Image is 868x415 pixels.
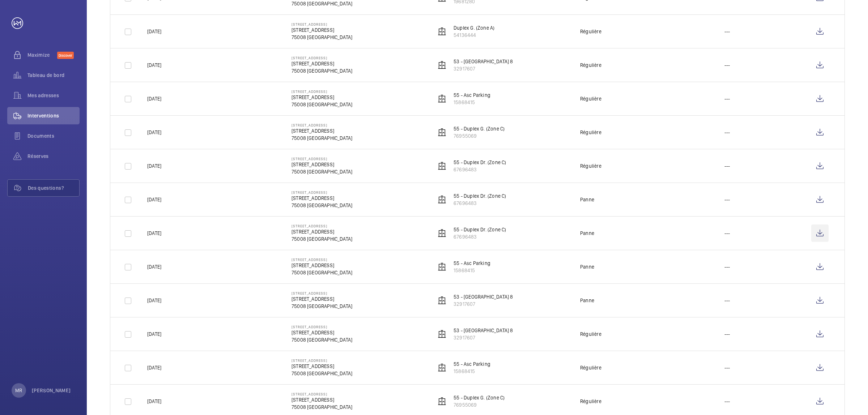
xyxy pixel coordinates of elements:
p: 67696483 [454,233,506,240]
img: elevator.svg [438,94,446,103]
p: [STREET_ADDRESS] [292,228,352,235]
img: elevator.svg [438,61,446,69]
p: 75008 [GEOGRAPHIC_DATA] [292,67,352,74]
p: --- [724,162,730,170]
p: 76955069 [454,132,505,140]
span: Interventions [27,112,80,119]
p: 75008 [GEOGRAPHIC_DATA] [292,101,352,108]
p: --- [724,95,730,102]
p: 55 - Asc Parking [454,260,490,267]
p: 55 - Duplex Dr. (Zone C) [454,192,506,200]
p: --- [724,196,730,203]
p: 55 - Duplex Dr. (Zone C) [454,226,506,233]
p: [STREET_ADDRESS] [292,60,352,67]
p: 75008 [GEOGRAPHIC_DATA] [292,134,352,142]
img: elevator.svg [438,397,446,406]
p: --- [724,230,730,237]
span: Discover [57,52,74,59]
p: 15868415 [454,368,490,375]
p: 32917607 [454,65,513,72]
p: 75008 [GEOGRAPHIC_DATA] [292,34,352,41]
p: [STREET_ADDRESS] [292,295,352,303]
p: 32917607 [454,334,513,341]
img: elevator.svg [438,330,446,338]
p: [STREET_ADDRESS] [292,94,352,101]
p: [STREET_ADDRESS] [292,123,352,127]
span: Maximize [27,51,57,59]
p: [DATE] [147,263,161,270]
div: Régulière [580,28,601,35]
p: [DATE] [147,297,161,304]
p: [STREET_ADDRESS] [292,89,352,94]
p: --- [724,330,730,338]
p: Duplex G. (Zone A) [454,24,494,31]
div: Régulière [580,95,601,102]
img: elevator.svg [438,162,446,170]
p: MR [15,387,22,394]
span: Des questions? [28,184,79,192]
p: 55 - Duplex Dr. (Zone C) [454,159,506,166]
img: elevator.svg [438,195,446,204]
p: --- [724,364,730,371]
p: [STREET_ADDRESS] [292,161,352,168]
p: [STREET_ADDRESS] [292,157,352,161]
div: Régulière [580,61,601,69]
p: 67696483 [454,166,506,173]
div: Régulière [580,398,601,405]
p: --- [724,129,730,136]
p: [STREET_ADDRESS] [292,262,352,269]
p: [DATE] [147,230,161,237]
p: 75008 [GEOGRAPHIC_DATA] [292,269,352,276]
img: elevator.svg [438,27,446,36]
p: [STREET_ADDRESS] [292,194,352,202]
p: [DATE] [147,61,161,69]
p: 75008 [GEOGRAPHIC_DATA] [292,370,352,377]
p: --- [724,28,730,35]
p: [DATE] [147,162,161,170]
img: elevator.svg [438,128,446,137]
p: [STREET_ADDRESS] [292,291,352,295]
p: [STREET_ADDRESS] [292,22,352,26]
p: 32917607 [454,300,513,308]
p: [STREET_ADDRESS] [292,224,352,228]
div: Panne [580,263,594,270]
p: 75008 [GEOGRAPHIC_DATA] [292,303,352,310]
p: [STREET_ADDRESS] [292,358,352,363]
p: [DATE] [147,196,161,203]
p: --- [724,297,730,304]
p: 55 - Duplex G. (Zone C) [454,125,505,132]
div: Panne [580,297,594,304]
p: --- [724,61,730,69]
p: [STREET_ADDRESS] [292,329,352,336]
span: Tableau de bord [27,72,80,79]
p: [DATE] [147,398,161,405]
div: Panne [580,196,594,203]
p: 15868415 [454,267,490,274]
p: [DATE] [147,28,161,35]
p: 75008 [GEOGRAPHIC_DATA] [292,202,352,209]
img: elevator.svg [438,296,446,305]
div: Régulière [580,330,601,338]
img: elevator.svg [438,262,446,271]
p: 75008 [GEOGRAPHIC_DATA] [292,403,352,411]
p: 67696483 [454,200,506,207]
p: 75008 [GEOGRAPHIC_DATA] [292,168,352,175]
img: elevator.svg [438,363,446,372]
p: [STREET_ADDRESS] [292,127,352,134]
span: Mes adresses [27,92,80,99]
div: Régulière [580,364,601,371]
p: 75008 [GEOGRAPHIC_DATA] [292,336,352,343]
img: elevator.svg [438,229,446,238]
p: [PERSON_NAME] [32,387,71,394]
span: Documents [27,132,80,140]
p: [DATE] [147,95,161,102]
p: [STREET_ADDRESS] [292,56,352,60]
p: --- [724,263,730,270]
p: 55 - Asc Parking [454,91,490,99]
p: [DATE] [147,129,161,136]
p: 15868415 [454,99,490,106]
p: 54136444 [454,31,494,39]
p: 53 - [GEOGRAPHIC_DATA] 8 [454,293,513,300]
p: [DATE] [147,330,161,338]
div: Régulière [580,162,601,170]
